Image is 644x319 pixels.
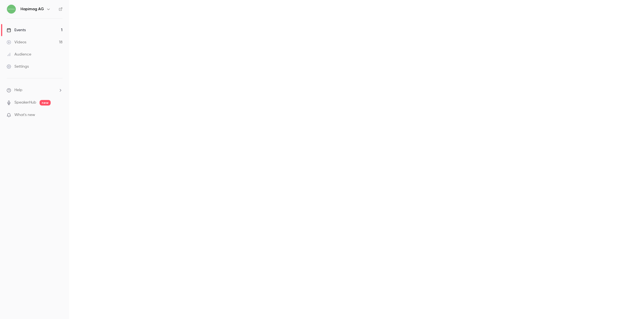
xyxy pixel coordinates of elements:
[7,64,29,69] div: Settings
[7,52,31,57] div: Audience
[14,112,35,118] span: What's new
[7,5,16,14] img: Hapimag AG
[7,39,26,45] div: Videos
[40,100,51,106] span: new
[7,27,26,33] div: Events
[14,87,22,93] span: Help
[7,87,63,93] li: help-dropdown-opener
[14,100,36,106] a: SpeakerHub
[20,6,44,12] h6: Hapimag AG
